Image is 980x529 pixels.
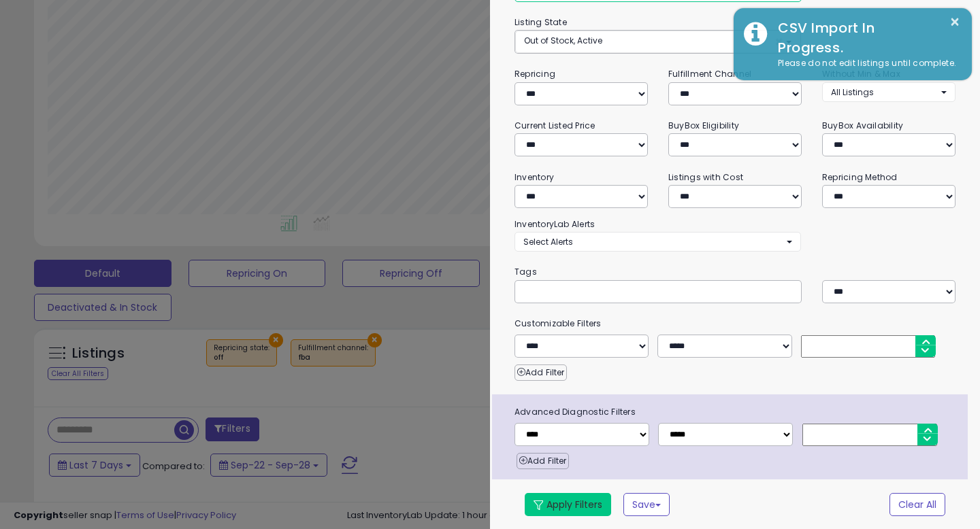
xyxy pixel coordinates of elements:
[623,493,670,516] button: Save
[768,18,962,57] div: CSV Import In Progress.
[668,171,743,183] small: Listings with Cost
[822,82,955,102] button: All Listings
[514,364,567,381] button: Add Filter
[822,120,903,131] small: BuyBox Availability
[514,68,555,80] small: Repricing
[514,218,595,230] small: InventoryLab Alerts
[525,493,611,516] button: Apply Filters
[514,16,567,28] small: Listing State
[822,171,898,183] small: Repricing Method
[949,14,960,31] button: ×
[831,86,874,98] span: All Listings
[504,405,968,420] span: Advanced Diagnostic Filters
[889,493,945,516] button: Clear All
[504,264,966,279] small: Tags
[514,120,595,131] small: Current Listed Price
[504,316,966,331] small: Customizable Filters
[514,171,554,183] small: Inventory
[668,120,739,131] small: BuyBox Eligibility
[524,35,602,46] span: Out of Stock, Active
[514,232,801,252] button: Select Alerts
[517,453,569,469] button: Add Filter
[515,31,800,53] button: Out of Stock, Active ×
[668,68,751,80] small: Fulfillment Channel
[523,236,573,248] span: Select Alerts
[768,57,962,70] div: Please do not edit listings until complete.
